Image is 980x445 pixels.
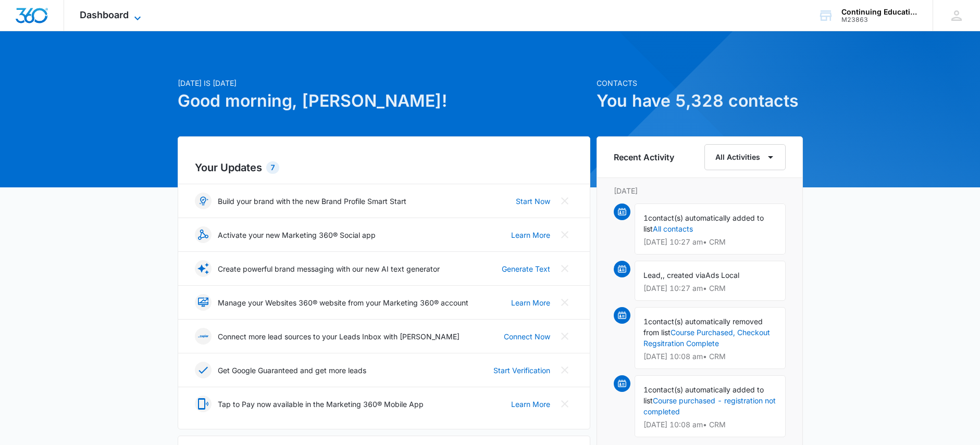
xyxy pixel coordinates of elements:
[178,78,590,88] p: [DATE] is [DATE]
[643,238,777,246] p: [DATE] 10:27 am • CRM
[643,353,777,360] p: [DATE] 10:08 am • CRM
[653,224,693,233] a: All contacts
[502,263,550,274] a: Generate Text
[556,328,573,345] button: Close
[218,297,468,308] p: Manage your Websites 360® website from your Marketing 360® account
[841,8,917,16] div: account name
[597,88,803,113] h1: You have 5,328 contacts
[511,297,550,308] a: Learn More
[841,16,917,23] div: account id
[643,385,648,394] span: 1
[556,294,573,311] button: Close
[643,421,777,428] p: [DATE] 10:08 am • CRM
[493,365,550,376] a: Start Verification
[663,271,705,279] span: , created via
[643,396,776,416] a: Course purchased - registration not completed
[643,213,648,222] span: 1
[614,185,786,196] p: [DATE]
[556,396,573,412] button: Close
[266,161,279,174] div: 7
[218,331,460,342] p: Connect more lead sources to your Leads Inbox with [PERSON_NAME]
[597,78,803,88] p: Contacts
[178,88,590,113] h1: Good morning, [PERSON_NAME]!
[643,271,663,279] span: Lead,
[218,263,440,274] p: Create powerful brand messaging with our new AI text generator
[556,260,573,277] button: Close
[504,331,550,342] a: Connect Now
[516,196,550,207] a: Start Now
[705,271,739,279] span: Ads Local
[643,317,648,326] span: 1
[643,285,777,292] p: [DATE] 10:27 am • CRM
[614,151,674,163] h6: Recent Activity
[556,193,573,209] button: Close
[511,230,550,240] a: Learn More
[511,399,550,410] a: Learn More
[218,196,406,207] p: Build your brand with the new Brand Profile Smart Start
[80,9,129,20] span: Dashboard
[218,365,366,376] p: Get Google Guaranteed and get more leads
[643,213,764,233] span: contact(s) automatically added to list
[556,226,573,243] button: Close
[643,328,770,348] a: Course Purchased, Checkout Regsitration Complete
[643,317,763,337] span: contact(s) automatically removed from list
[218,399,424,410] p: Tap to Pay now available in the Marketing 360® Mobile App
[218,230,376,240] p: Activate your new Marketing 360® Social app
[704,144,786,170] button: All Activities
[195,160,573,175] h2: Your Updates
[643,385,764,405] span: contact(s) automatically added to list
[556,362,573,378] button: Close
